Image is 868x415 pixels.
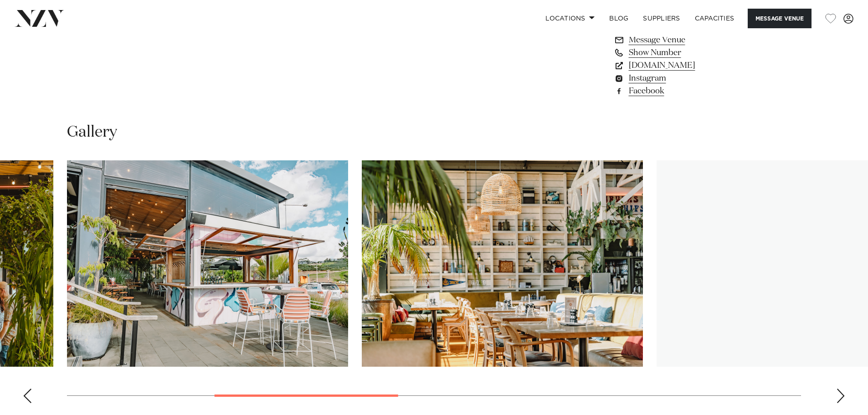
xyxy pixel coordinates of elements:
[15,10,64,26] img: nzv-logo.png
[614,34,762,46] a: Message Venue
[748,9,812,28] button: Message Venue
[636,9,687,28] a: SUPPLIERS
[614,59,762,72] a: [DOMAIN_NAME]
[67,122,117,143] h2: Gallery
[602,9,636,28] a: BLOG
[614,85,762,97] a: Facebook
[538,9,602,28] a: Locations
[614,72,762,85] a: Instagram
[362,160,643,367] swiper-slide: 4 / 10
[614,46,762,59] a: Show Number
[67,160,348,367] swiper-slide: 3 / 10
[688,9,742,28] a: Capacities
